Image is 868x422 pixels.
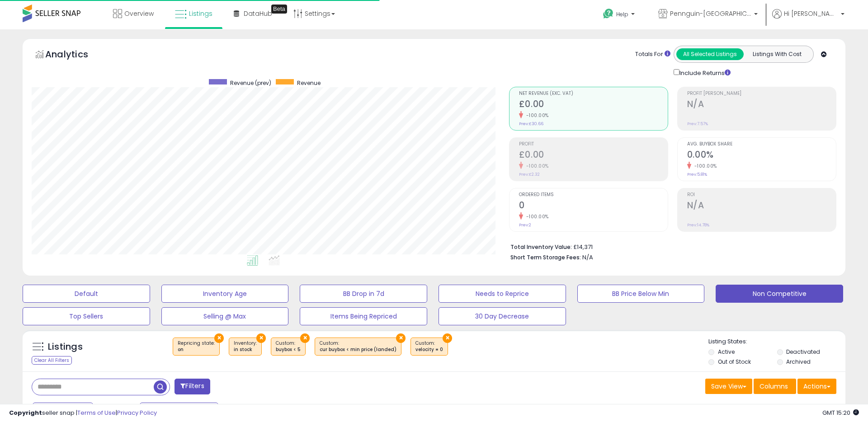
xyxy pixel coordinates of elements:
[519,192,668,197] span: Ordered Items
[276,347,301,353] div: buybox < 5
[519,121,543,127] small: Prev: £30.66
[175,379,210,394] button: Filters
[687,200,836,212] h2: N/A
[603,8,614,19] i: Get Help
[519,172,540,177] small: Prev: £2.32
[519,142,668,147] span: Profit
[443,333,452,343] button: ×
[234,347,257,353] div: in stock
[772,9,844,29] a: Hi [PERSON_NAME]
[276,340,301,353] span: Custom:
[48,341,83,353] h5: Listings
[523,163,549,169] small: -100.00%
[320,347,396,353] div: cur buybox < min price (landed)
[9,409,157,417] div: seller snap | |
[178,340,215,353] span: Repricing state :
[519,91,668,96] span: Net Revenue (Exc. VAT)
[178,347,215,353] div: on
[523,112,549,119] small: -100.00%
[743,48,811,60] button: Listings With Cost
[161,307,289,325] button: Selling @ Max
[577,285,705,303] button: BB Price Below Min
[300,307,427,325] button: Items Being Repriced
[300,285,427,303] button: BB Drop in 7d
[439,307,566,325] button: 30 Day Decrease
[234,340,257,353] span: Inventory :
[23,307,150,325] button: Top Sellers
[523,213,549,220] small: -100.00%
[582,253,593,262] span: N/A
[687,99,836,111] h2: N/A
[161,285,289,303] button: Inventory Age
[9,408,42,417] strong: Copyright
[676,48,744,60] button: All Selected Listings
[519,99,668,111] h2: £0.00
[300,333,310,343] button: ×
[320,340,396,353] span: Custom:
[754,379,796,394] button: Columns
[271,5,287,14] div: Tooltip anchor
[616,10,628,18] span: Help
[244,9,272,18] span: DataHub
[510,243,572,251] b: Total Inventory Value:
[45,48,106,63] h5: Analytics
[439,285,566,303] button: Needs to Reprice
[23,285,150,303] button: Default
[124,9,154,18] span: Overview
[670,9,751,18] span: Pennguin-[GEOGRAPHIC_DATA]-[GEOGRAPHIC_DATA]
[117,408,157,417] a: Privacy Policy
[786,348,820,356] label: Deactivated
[716,285,843,303] button: Non Competitive
[687,121,708,127] small: Prev: 7.57%
[687,142,836,147] span: Avg. Buybox Share
[415,347,443,353] div: velocity = 0
[519,200,668,212] h2: 0
[415,340,443,353] span: Custom:
[786,358,811,366] label: Archived
[784,9,838,18] span: Hi [PERSON_NAME]
[667,67,741,78] div: Include Returns
[189,9,212,18] span: Listings
[32,356,72,365] div: Clear All Filters
[297,79,321,87] span: Revenue
[687,222,709,228] small: Prev: 14.78%
[214,333,224,343] button: ×
[759,382,788,391] span: Columns
[705,379,752,394] button: Save View
[77,408,116,417] a: Terms of Use
[718,348,735,356] label: Active
[256,333,266,343] button: ×
[396,333,406,343] button: ×
[519,150,668,162] h2: £0.00
[822,408,859,417] span: 2025-09-10 15:20 GMT
[687,172,707,177] small: Prev: 5.81%
[596,1,644,29] a: Help
[230,79,271,87] span: Revenue (prev)
[687,91,836,96] span: Profit [PERSON_NAME]
[687,150,836,162] h2: 0.00%
[797,379,836,394] button: Actions
[519,222,531,228] small: Prev: 2
[687,192,836,197] span: ROI
[510,241,830,252] li: £14,371
[510,253,581,261] b: Short Term Storage Fees:
[708,338,845,346] p: Listing States:
[635,50,670,59] div: Totals For
[718,358,751,366] label: Out of Stock
[691,163,717,169] small: -100.00%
